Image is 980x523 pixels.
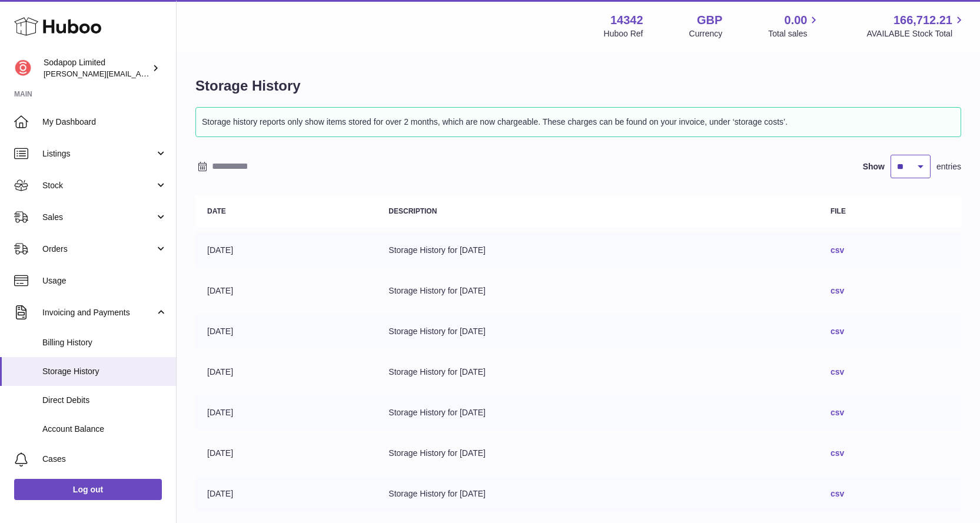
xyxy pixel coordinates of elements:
[195,314,377,349] td: [DATE]
[830,367,844,377] a: csv
[202,114,955,131] p: Storage history reports only show items stored for over 2 months, which are now chargeable. These...
[195,355,377,389] td: [DATE]
[42,424,167,435] span: Account Balance
[42,454,167,465] span: Cases
[377,436,819,471] td: Storage History for [DATE]
[195,233,377,268] td: [DATE]
[207,207,226,215] strong: Date
[42,395,167,406] span: Direct Debits
[893,12,952,28] span: 166,712.21
[42,244,155,255] span: Orders
[14,479,162,500] a: Log out
[195,395,377,430] td: [DATE]
[42,212,155,223] span: Sales
[785,12,808,28] span: 0.00
[377,233,819,268] td: Storage History for [DATE]
[195,76,961,95] h1: Storage History
[866,28,966,39] span: AVAILABLE Stock Total
[42,275,167,287] span: Usage
[830,327,844,336] a: csv
[42,116,167,128] span: My Dashboard
[610,12,643,28] strong: 14342
[689,28,723,39] div: Currency
[697,12,722,28] strong: GBP
[42,337,167,348] span: Billing History
[42,180,155,191] span: Stock
[936,161,961,172] span: entries
[768,28,820,39] span: Total sales
[377,395,819,430] td: Storage History for [DATE]
[195,477,377,511] td: [DATE]
[377,355,819,389] td: Storage History for [DATE]
[42,148,155,159] span: Listings
[863,161,885,172] label: Show
[830,286,844,295] a: csv
[830,408,844,417] a: csv
[830,245,844,255] a: csv
[377,314,819,349] td: Storage History for [DATE]
[42,366,167,377] span: Storage History
[195,436,377,471] td: [DATE]
[388,207,437,215] strong: Description
[44,57,150,79] div: Sodapop Limited
[14,59,32,77] img: david@sodapop-audio.co.uk
[42,307,155,318] span: Invoicing and Payments
[866,12,966,39] a: 166,712.21 AVAILABLE Stock Total
[377,274,819,308] td: Storage History for [DATE]
[768,12,820,39] a: 0.00 Total sales
[44,69,236,78] span: [PERSON_NAME][EMAIL_ADDRESS][DOMAIN_NAME]
[604,28,643,39] div: Huboo Ref
[830,448,844,458] a: csv
[830,207,846,215] strong: File
[377,477,819,511] td: Storage History for [DATE]
[830,489,844,498] a: csv
[195,274,377,308] td: [DATE]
